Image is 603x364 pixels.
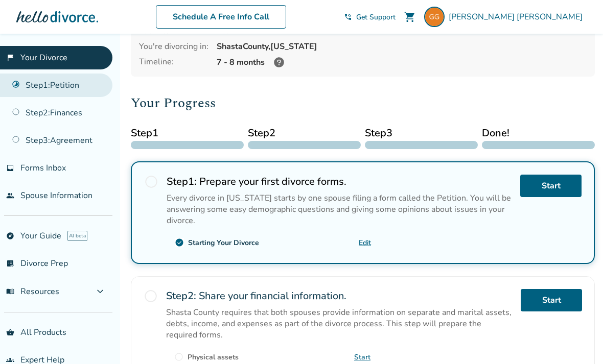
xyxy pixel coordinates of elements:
h2: Share your financial information. [166,289,513,303]
p: Every divorce in [US_STATE] starts by one spouse filing a form called the Petition. You will be a... [167,192,512,226]
div: 7 - 8 months [217,56,587,68]
span: list_alt_check [6,259,14,268]
span: Done! [482,126,595,141]
span: phone_in_talk [344,13,352,21]
strong: Step 1 : [167,175,197,188]
a: Start [521,289,582,311]
a: Start [520,175,582,197]
span: Step 1 [131,126,244,141]
span: [PERSON_NAME] [PERSON_NAME] [449,11,587,22]
div: You're divorcing in: [139,41,208,52]
span: flag_2 [6,54,14,62]
span: shopping_cart [404,11,416,23]
span: radio_button_unchecked [144,289,158,303]
a: Schedule A Free Info Call [156,5,286,29]
span: explore [6,232,14,240]
span: shopping_basket [6,328,14,336]
div: Shasta County, [US_STATE] [217,41,587,52]
p: Shasta County requires that both spouses provide information on separate and marital assets, debt... [166,307,513,341]
span: people [6,191,14,200]
span: expand_more [94,285,106,298]
span: radio_button_unchecked [174,352,183,361]
span: Forms Inbox [20,162,66,174]
img: gitchellgrayson@yahoo.com [424,7,445,27]
a: Edit [359,238,371,248]
span: menu_book [6,287,14,296]
iframe: Chat Widget [552,315,603,364]
span: Step 3 [365,126,478,141]
a: Start [354,352,370,362]
div: Physical assets [188,352,239,362]
div: Timeline: [139,56,208,68]
h2: Prepare your first divorce forms. [167,175,512,188]
span: inbox [6,164,14,172]
span: Get Support [356,12,396,22]
span: Step 2 [248,126,361,141]
h2: Your Progress [131,93,595,113]
span: AI beta [67,231,87,241]
a: phone_in_talkGet Support [344,12,396,22]
span: check_circle [175,238,184,247]
span: Resources [6,286,59,297]
div: Starting Your Divorce [188,238,259,248]
strong: Step 2 : [166,289,196,303]
span: radio_button_unchecked [144,175,158,189]
span: groups [6,356,14,364]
